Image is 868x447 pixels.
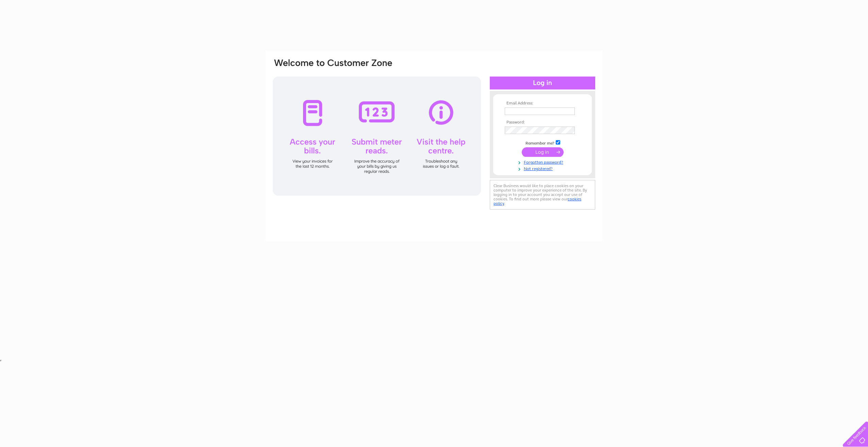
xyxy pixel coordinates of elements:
[490,180,595,210] div: Clear Business would like to place cookies on your computer to improve your experience of the sit...
[505,165,582,171] a: Not registered?
[494,197,581,206] a: cookies policy
[522,147,564,157] input: Submit
[503,101,582,106] th: Email Address:
[505,159,582,165] a: Forgotten password?
[503,139,582,146] td: Remember me?
[503,120,582,125] th: Password:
